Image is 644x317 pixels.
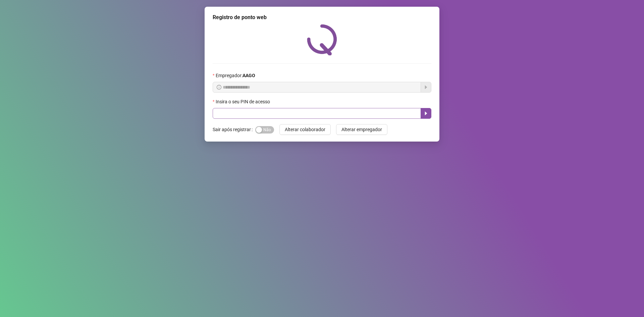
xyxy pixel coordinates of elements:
[341,126,382,133] span: Alterar empregador
[217,85,221,90] span: info-circle
[213,13,431,21] div: Registro de ponto web
[336,124,387,135] button: Alterar empregador
[213,98,274,105] label: Insira o seu PIN de acesso
[307,24,337,55] img: QRPoint
[216,72,255,79] span: Empregador :
[423,111,429,116] span: caret-right
[213,124,255,135] label: Sair após registrar
[285,126,325,133] span: Alterar colaborador
[279,124,331,135] button: Alterar colaborador
[243,73,255,78] strong: AAGO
